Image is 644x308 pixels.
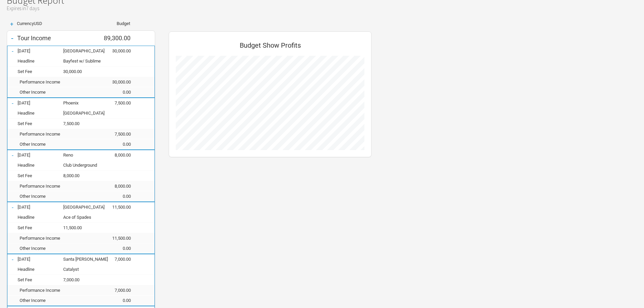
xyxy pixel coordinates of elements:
[18,215,63,220] div: Headline
[63,100,97,105] div: Phoenix
[97,132,138,137] div: 7,500.00
[63,163,97,168] div: Club Underground
[7,256,18,263] div: -
[18,225,63,230] div: Set Fee
[17,21,42,26] span: Currency USD
[18,246,97,251] div: Other Income
[97,236,138,241] div: 11,500.00
[63,257,97,262] div: Santa Cruz
[18,121,63,126] div: Set Fee
[63,173,97,178] div: 8,000.00
[97,79,138,85] div: 30,000.00
[18,173,63,178] div: Set Fee
[97,152,138,158] div: 8,000.00
[7,21,17,27] div: +
[18,267,63,272] div: Headline
[97,184,138,189] div: 8,000.00
[18,142,97,147] div: Other Income
[63,69,97,74] div: 30,000.00
[17,34,97,42] div: Tour Income
[18,288,97,293] div: Performance Income
[63,58,97,64] div: Bayfest w/ Sublime
[18,69,63,74] div: Set Fee
[97,205,138,210] div: 11,500.00
[18,58,63,64] div: Headline
[7,152,18,159] div: -
[97,100,138,105] div: 7,500.00
[18,236,97,241] div: Performance Income
[18,298,97,303] div: Other Income
[97,90,138,95] div: 0.00
[97,48,138,53] div: 30,000.00
[18,184,97,189] div: Performance Income
[97,298,138,303] div: 0.00
[18,79,97,85] div: Performance Income
[18,277,63,282] div: Set Fee
[7,204,18,211] div: -
[18,152,63,158] div: 21-Oct-25
[97,142,138,147] div: 0.00
[18,111,63,116] div: Headline
[7,33,17,43] div: -
[18,90,97,95] div: Other Income
[63,152,97,158] div: Reno
[63,277,97,282] div: 7,000.00
[18,100,63,105] div: 19-Oct-25
[63,267,97,272] div: Catalyst
[96,21,130,26] div: Budget
[18,132,97,137] div: Performance Income
[63,225,97,230] div: 11,500.00
[97,257,138,262] div: 7,000.00
[63,215,97,220] div: Ace of Spades
[18,257,63,262] div: 23-Oct-25
[176,39,364,56] div: Budget Show Profits
[97,246,138,251] div: 0.00
[18,163,63,168] div: Headline
[97,288,138,293] div: 7,000.00
[63,48,97,53] div: San Diego
[97,34,137,42] div: 89,300.00
[63,205,97,210] div: Sacramento
[18,194,97,199] div: Other Income
[7,6,644,11] div: Expires in 7 days
[63,111,97,116] div: Crescent Ballroom
[18,205,63,210] div: 22-Oct-25
[18,48,63,53] div: 18-Oct-25
[7,100,18,106] div: -
[7,48,18,54] div: -
[63,121,97,126] div: 7,500.00
[97,194,138,199] div: 0.00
